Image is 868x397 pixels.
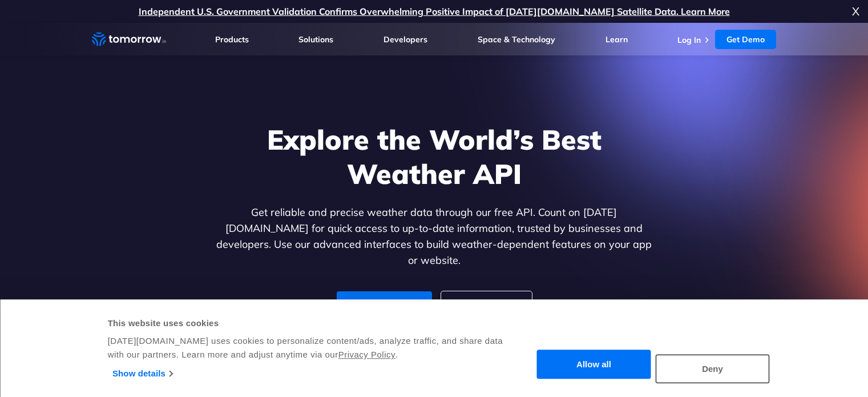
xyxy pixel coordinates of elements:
a: For Developers [337,291,432,320]
a: Products [215,34,249,45]
a: Privacy Policy [338,350,395,359]
div: This website uses cookies [108,316,504,330]
p: Get reliable and precise weather data through our free API. Count on [DATE][DOMAIN_NAME] for quic... [214,204,655,268]
a: Developers [383,34,427,45]
a: For Enterprise [441,291,532,320]
a: Learn [605,34,628,45]
div: [DATE][DOMAIN_NAME] uses cookies to personalize content/ads, analyze traffic, and share data with... [108,334,504,362]
h1: Explore the World’s Best Weather API [214,122,655,191]
a: Solutions [298,34,333,45]
a: Show details [112,365,172,382]
a: Independent U.S. Government Validation Confirms Overwhelming Positive Impact of [DATE][DOMAIN_NAM... [139,6,730,17]
a: Log In [677,35,701,45]
button: Deny [656,354,770,383]
a: Home link [92,31,166,48]
button: Allow all [537,350,651,379]
a: Space & Technology [478,34,555,45]
a: Get Demo [715,30,776,49]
